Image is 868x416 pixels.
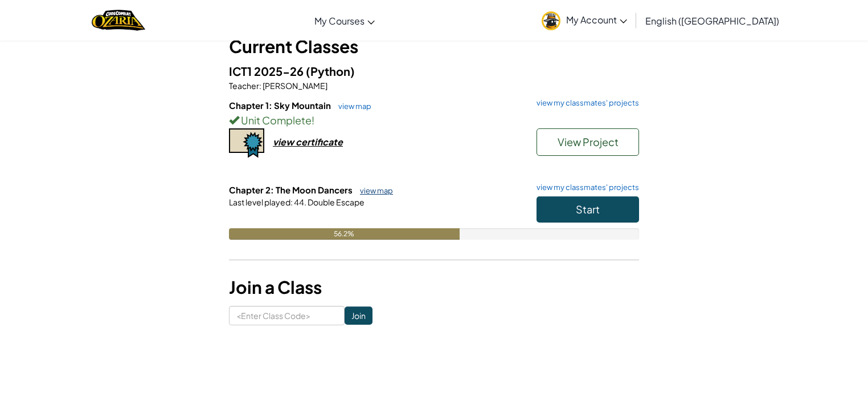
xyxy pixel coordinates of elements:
span: Chapter 1: Sky Mountain [229,100,333,111]
h3: Current Classes [229,34,639,59]
span: ICT1 2025-26 [229,64,306,78]
a: My Account [536,2,633,38]
a: view certificate [229,136,343,148]
a: view my classmates' projects [531,184,639,191]
a: view map [333,102,371,111]
span: English ([GEOGRAPHIC_DATA]) [645,15,779,27]
a: view map [354,186,393,195]
span: 44. [293,197,306,207]
a: English ([GEOGRAPHIC_DATA]) [640,5,785,36]
img: certificate-icon.png [229,128,264,158]
span: (Python) [306,64,355,78]
span: : [290,197,293,207]
span: : [259,80,261,91]
span: View Project [558,135,619,148]
span: My Account [566,14,627,26]
a: Ozaria by CodeCombat logo [92,9,145,32]
h3: Join a Class [229,274,639,300]
span: [PERSON_NAME] [261,80,327,91]
button: View Project [537,128,639,156]
div: 56.2% [229,228,460,240]
span: Last level played [229,197,290,207]
img: Home [92,9,145,32]
a: view my classmates' projects [531,99,639,107]
span: Double Escape [306,197,365,207]
img: avatar [542,11,560,30]
span: Unit Complete [239,114,312,127]
input: Join [345,306,372,325]
span: ! [312,114,314,127]
a: My Courses [309,5,380,36]
input: <Enter Class Code> [229,306,345,325]
span: Teacher [229,80,259,91]
span: Start [576,203,600,216]
div: view certificate [273,136,343,148]
button: Start [537,196,639,223]
span: Chapter 2: The Moon Dancers [229,184,354,195]
span: My Courses [314,15,365,27]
